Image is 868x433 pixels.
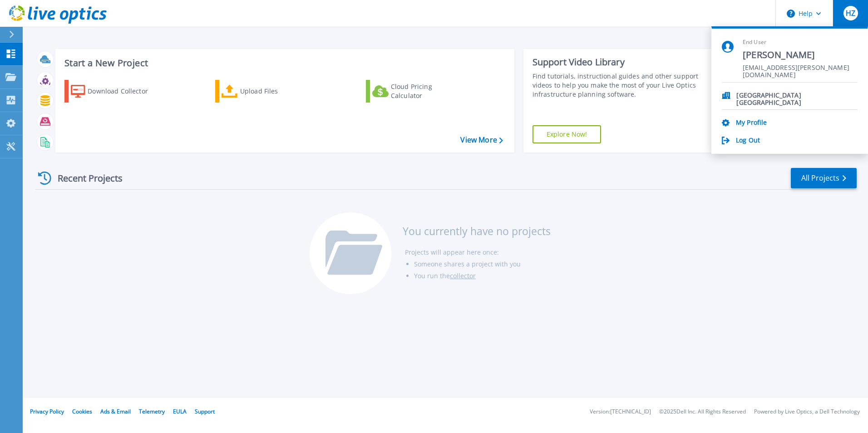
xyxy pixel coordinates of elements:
span: [EMAIL_ADDRESS][PERSON_NAME][DOMAIN_NAME] [743,64,858,73]
a: Ads & Email [100,408,131,415]
a: All Projects [791,168,857,188]
a: Explore Now! [533,125,602,143]
div: Recent Projects [35,167,135,189]
a: Privacy Policy [30,408,64,415]
div: Cloud Pricing Calculator [391,82,464,100]
div: Support Video Library [533,56,702,68]
p: [GEOGRAPHIC_DATA] [GEOGRAPHIC_DATA] [736,92,858,100]
a: collector [450,271,476,280]
li: You run the [414,270,551,282]
div: Download Collector [88,82,160,100]
a: EULA [173,408,187,415]
a: View More [460,136,503,144]
a: Cloud Pricing Calculator [366,80,467,103]
div: Upload Files [240,82,313,100]
li: Projects will appear here once: [405,246,551,258]
li: Version: [TECHNICAL_ID] [590,409,651,415]
h3: Start a New Project [64,58,503,68]
li: © 2025 Dell Inc. All Rights Reserved [659,409,746,415]
span: End User [743,39,858,46]
a: Cookies [72,408,92,415]
a: Telemetry [139,408,165,415]
a: Upload Files [215,80,316,103]
a: Download Collector [64,80,166,103]
span: HZ [846,10,855,17]
span: [PERSON_NAME] [743,49,858,61]
li: Someone shares a project with you [414,258,551,270]
a: Support [195,408,215,415]
li: Powered by Live Optics, a Dell Technology [754,409,860,415]
div: Find tutorials, instructional guides and other support videos to help you make the most of your L... [533,72,702,99]
h3: You currently have no projects [403,226,551,236]
a: Log Out [736,137,760,145]
a: My Profile [736,119,767,128]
